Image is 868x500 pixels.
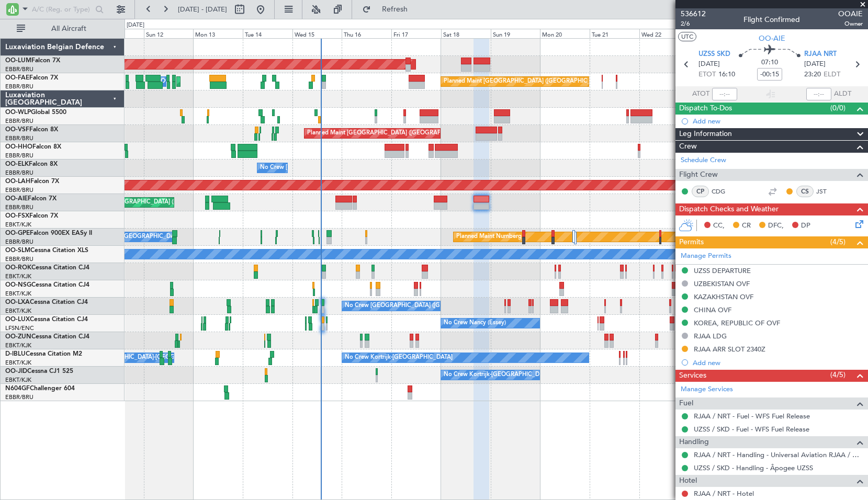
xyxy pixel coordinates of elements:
[712,88,737,100] input: --:--
[373,6,417,13] span: Refresh
[144,29,194,38] div: Sun 12
[5,385,75,392] a: N604GFChallenger 604
[5,376,31,384] a: EBKT/KJK
[796,186,814,197] div: CS
[5,393,33,401] a: EBBR/BRU
[5,196,57,202] a: OO-AIEFalcon 7X
[5,144,61,150] a: OO-HHOFalcon 8X
[5,144,32,150] span: OO-HHO
[804,70,821,80] span: 23:20
[768,221,784,231] span: DFC,
[713,221,725,231] span: CC,
[70,195,235,210] div: Planned Maint [GEOGRAPHIC_DATA] ([GEOGRAPHIC_DATA])
[5,83,33,90] a: EBBR/BRU
[5,316,88,323] a: OO-LUXCessna Citation CJ4
[5,368,73,374] a: OO-JIDCessna CJ1 525
[444,367,551,383] div: No Crew Kortrijk-[GEOGRAPHIC_DATA]
[5,247,88,254] a: OO-SLMCessna Citation XLS
[5,109,66,116] a: OO-WLPGlobal 5500
[694,266,751,275] div: UZSS DEPARTURE
[5,230,92,236] a: OO-GPEFalcon 900EX EASy II
[693,358,863,367] div: Add new
[834,89,851,99] span: ALDT
[698,70,716,80] span: ETOT
[444,74,633,89] div: Planned Maint [GEOGRAPHIC_DATA] ([GEOGRAPHIC_DATA] National)
[5,186,33,194] a: EBBR/BRU
[5,65,33,73] a: EBBR/BRU
[5,161,29,167] span: OO-ELK
[5,152,33,160] a: EBBR/BRU
[681,8,706,19] span: 536612
[681,384,733,395] a: Manage Services
[5,255,33,263] a: EBBR/BRU
[5,282,89,288] a: OO-NSGCessna Citation CJ4
[679,169,718,181] span: Flight Crew
[694,305,731,314] div: CHINA OVF
[5,161,58,167] a: OO-ELKFalcon 8X
[5,385,30,392] span: N604GF
[441,29,491,38] div: Sat 18
[838,19,863,28] span: Owner
[193,29,243,38] div: Mon 13
[692,186,709,197] div: CP
[5,265,31,271] span: OO-ROK
[694,279,750,288] div: UZBEKISTAN OVF
[718,70,735,80] span: 16:10
[5,307,31,315] a: EBKT/KJK
[694,319,780,327] div: KOREA, REPUBLIC OF OVF
[5,342,31,349] a: EBKT/KJK
[679,103,732,115] span: Dispatch To-Dos
[5,213,29,219] span: OO-FSX
[5,127,58,133] a: OO-VSFFalcon 8X
[178,5,227,14] span: [DATE] - [DATE]
[830,236,846,247] span: (4/5)
[5,127,29,133] span: OO-VSF
[5,117,33,125] a: EBBR/BRU
[5,351,82,357] a: D-IBLUCessna Citation M2
[5,75,29,81] span: OO-FAE
[127,21,144,30] div: [DATE]
[243,29,292,38] div: Tue 14
[694,345,765,354] div: RJAA ARR SLOT 2340Z
[5,299,88,305] a: OO-LXACessna Citation CJ4
[838,8,863,19] span: OOAIE
[694,332,727,340] div: RJAA LDG
[743,14,800,25] div: Flight Confirmed
[694,292,753,301] div: KAZAKHSTAN OVF
[444,315,506,331] div: No Crew Nancy (Essey)
[5,316,30,323] span: OO-LUX
[639,29,689,38] div: Wed 22
[342,29,391,38] div: Thu 16
[681,19,706,28] span: 2/6
[260,160,435,176] div: No Crew [GEOGRAPHIC_DATA] ([GEOGRAPHIC_DATA] National)
[5,178,59,185] a: OO-LAHFalcon 7X
[679,236,704,248] span: Permits
[456,229,522,245] div: Planned Maint Nurnberg
[5,213,58,219] a: OO-FSXFalcon 7X
[590,29,639,38] div: Tue 21
[5,196,28,202] span: OO-AIE
[679,128,732,140] span: Leg Information
[5,359,31,367] a: EBKT/KJK
[679,397,693,410] span: Fuel
[5,75,58,81] a: OO-FAEFalcon 7X
[679,141,697,153] span: Crew
[5,178,30,185] span: OO-LAH
[679,436,709,448] span: Handling
[540,29,590,38] div: Mon 20
[5,58,60,64] a: OO-LUMFalcon 7X
[5,368,27,374] span: OO-JID
[679,370,706,382] span: Services
[694,463,813,472] a: UZSS / SKD - Handling - Âpogee UZSS
[32,2,92,17] input: A/C (Reg. or Type)
[5,247,30,254] span: OO-SLM
[692,89,709,99] span: ATOT
[693,117,863,126] div: Add new
[804,59,826,70] span: [DATE]
[391,29,441,38] div: Fri 17
[292,29,342,38] div: Wed 15
[759,33,785,44] span: OO-AIE
[830,369,846,380] span: (4/5)
[5,109,31,116] span: OO-WLP
[681,251,731,262] a: Manage Permits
